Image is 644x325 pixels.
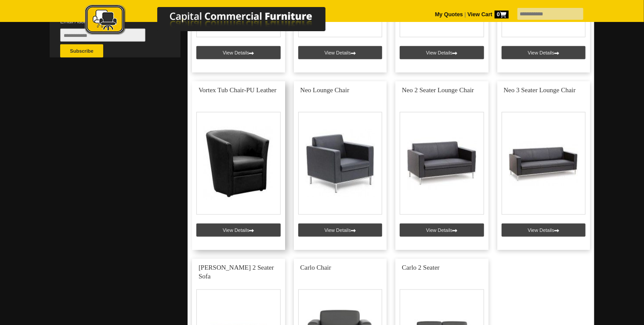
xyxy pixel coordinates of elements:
span: 0 [495,11,509,18]
img: Capital Commercial Furniture Logo [61,4,368,36]
input: Email Address * [60,29,145,42]
a: My Quotes [435,11,463,18]
a: View Cart0 [466,11,509,18]
button: Subscribe [60,44,103,58]
strong: View Cart [467,11,509,18]
a: Capital Commercial Furniture Logo [61,4,368,39]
